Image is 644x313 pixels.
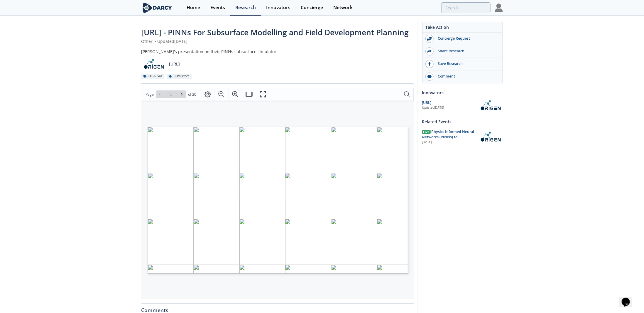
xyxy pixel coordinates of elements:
[301,5,323,10] div: Concierge
[141,38,414,44] div: Other Updated [DATE]
[141,48,414,55] div: [PERSON_NAME]'s presentation on their PINNs subsurface simulator.
[141,74,165,79] div: Oil & Gas
[422,100,503,110] a: [URL] Updated[DATE] OriGen.AI
[333,5,353,10] div: Network
[266,5,290,10] div: Innovators
[210,5,225,10] div: Events
[619,290,638,307] iframe: chat widget
[422,130,431,134] span: Live
[167,74,192,79] div: Subsurface
[422,140,474,144] div: [DATE]
[434,74,499,79] div: Comment
[422,129,503,145] a: Live Physics Informed Neural Networks (PINNs) to Accelerate Subsurface Scenario Analysis [DATE] O...
[422,117,503,127] div: Related Events
[169,61,180,67] p: [URL]
[141,27,409,38] span: [URL] - PINNs For Subsurface Modelling and Field Development Planning
[478,100,503,110] img: OriGen.AI
[478,132,503,142] img: OriGen.AI
[434,61,499,66] div: Save Research
[422,24,503,33] div: Take Action
[141,304,414,313] div: Comments
[434,48,499,54] div: Share Research
[422,129,474,150] span: Physics Informed Neural Networks (PINNs) to Accelerate Subsurface Scenario Analysis
[187,5,200,10] div: Home
[235,5,256,10] div: Research
[422,105,478,110] div: Updated [DATE]
[422,87,503,98] div: Innovators
[154,38,158,44] span: •
[141,3,173,13] img: logo-wide.svg
[441,2,491,13] input: Advanced Search
[495,4,503,12] img: Profile
[434,36,499,41] div: Concierge Request
[422,100,478,105] div: [URL]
